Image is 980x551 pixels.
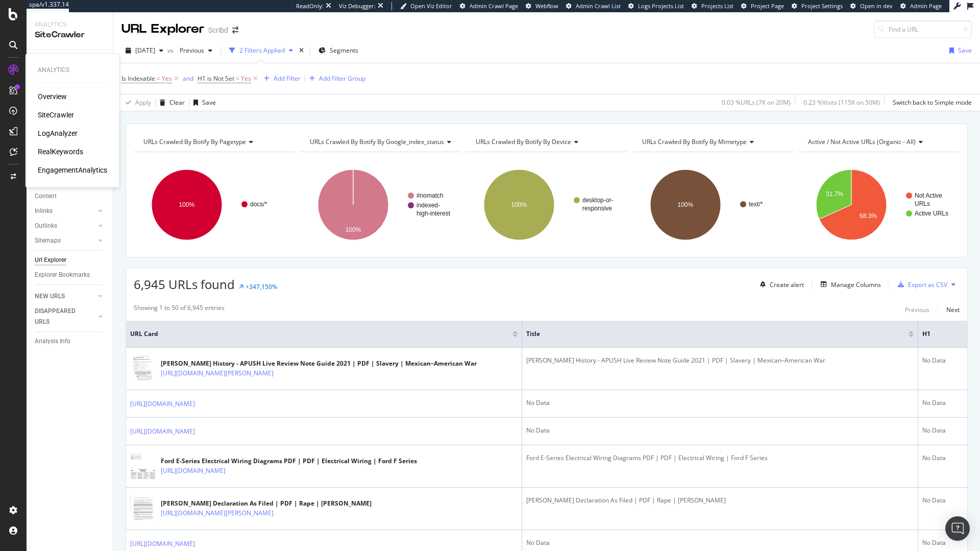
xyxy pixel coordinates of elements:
span: URL Card [130,329,510,339]
div: Inlinks [35,206,53,217]
text: indexed- [416,202,440,209]
a: EngagementAnalytics [38,165,107,175]
a: [URL][DOMAIN_NAME][PERSON_NAME] [161,368,274,378]
svg: A chart. [466,160,627,249]
text: desktop-or- [582,197,614,204]
text: 100% [511,201,527,208]
svg: A chart. [798,160,960,249]
div: No Data [526,538,914,547]
div: [PERSON_NAME] History - APUSH Live Review Note Guide 2021 | PDF | Slavery | Mexican–American War [161,359,477,368]
div: No Data [922,426,963,435]
svg: A chart. [134,160,295,249]
div: SiteCrawler [35,29,105,41]
div: No Data [922,496,963,505]
a: Webflow [526,2,558,10]
a: [URL][DOMAIN_NAME] [130,539,195,549]
div: Add Filter [274,74,301,83]
div: ReadOnly: [296,2,324,10]
div: Open Intercom Messenger [945,516,970,541]
h4: URLs Crawled By Botify By pagetype [141,134,286,150]
text: 31.7% [826,190,843,198]
a: Open Viz Editor [400,2,452,10]
h4: URLs Crawled By Botify By device [474,134,618,150]
img: main image [130,492,156,526]
div: No Data [922,538,963,547]
svg: A chart. [300,160,461,249]
div: [PERSON_NAME] History - APUSH Live Review Note Guide 2021 | PDF | Slavery | Mexican–American War [526,356,914,365]
button: Clear [156,94,185,111]
a: Open in dev [850,2,893,10]
span: Logs Projects List [638,2,684,10]
span: URLs Crawled By Botify By mimetype [642,137,747,146]
span: Open in dev [860,2,893,10]
div: Save [202,98,216,107]
button: Add Filter Group [305,73,365,85]
a: Analysis Info [35,336,106,347]
span: Project Page [751,2,784,10]
a: Sitemaps [35,235,95,246]
span: Yes [241,71,251,86]
button: [DATE] [121,42,167,59]
div: Clear [169,98,185,107]
a: [URL][DOMAIN_NAME] [130,399,195,409]
a: Project Settings [792,2,843,10]
span: 6,945 URLs found [134,276,235,293]
div: 0.03 % URLs ( 7K on 20M ) [722,98,791,107]
span: Admin Page [910,2,942,10]
div: Create alert [770,280,804,289]
span: Open Viz Editor [410,2,452,10]
text: URLs [915,200,930,207]
div: times [297,45,306,56]
button: Save [189,94,216,111]
text: 100% [677,201,693,208]
a: Overview [38,91,67,102]
a: Project Page [741,2,784,10]
span: Project Settings [801,2,843,10]
span: H1 [922,329,948,339]
button: Switch back to Simple mode [889,94,972,111]
div: No Data [922,453,963,463]
div: arrow-right-arrow-left [232,27,238,34]
span: URLs Crawled By Botify By device [476,137,571,146]
text: #nomatch [416,192,444,199]
div: No Data [526,398,914,408]
button: Previous [905,303,929,316]
a: Content [35,191,106,202]
a: NEW URLS [35,291,95,302]
div: 2 Filters Applied [239,46,285,55]
span: Admin Crawl List [576,2,621,10]
button: Add Filter [260,73,301,85]
div: Analysis Info [35,336,70,347]
span: Segments [330,46,358,55]
div: Url Explorer [35,255,66,266]
div: Save [958,46,972,55]
button: Previous [176,42,216,59]
button: Save [945,42,972,59]
div: [PERSON_NAME] Declaration As Filed | PDF | Rape | [PERSON_NAME] [161,499,372,508]
div: Outlinks [35,221,57,231]
a: Admin Crawl Page [460,2,518,10]
button: and [183,74,193,83]
button: Segments [314,42,362,59]
text: Not Active [915,192,942,199]
a: DISAPPEARED URLS [35,306,95,327]
div: Export as CSV [908,280,947,289]
a: Admin Crawl List [566,2,621,10]
div: +347,150% [246,282,277,291]
span: Previous [176,46,204,55]
span: Title [526,329,893,339]
a: LogAnalyzer [38,128,78,138]
svg: A chart. [632,160,794,249]
a: Logs Projects List [628,2,684,10]
div: Ford E-Series Electrical Wiring Diagrams PDF | PDF | Electrical Wiring | Ford F Series [161,457,417,466]
div: and [183,74,193,83]
a: [URL][DOMAIN_NAME][PERSON_NAME] [161,508,274,518]
span: = [236,74,239,83]
a: Explorer Bookmarks [35,270,106,280]
a: Projects List [692,2,733,10]
div: Switch back to Simple mode [893,98,972,107]
h4: URLs Crawled By Botify By mimetype [640,134,785,150]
